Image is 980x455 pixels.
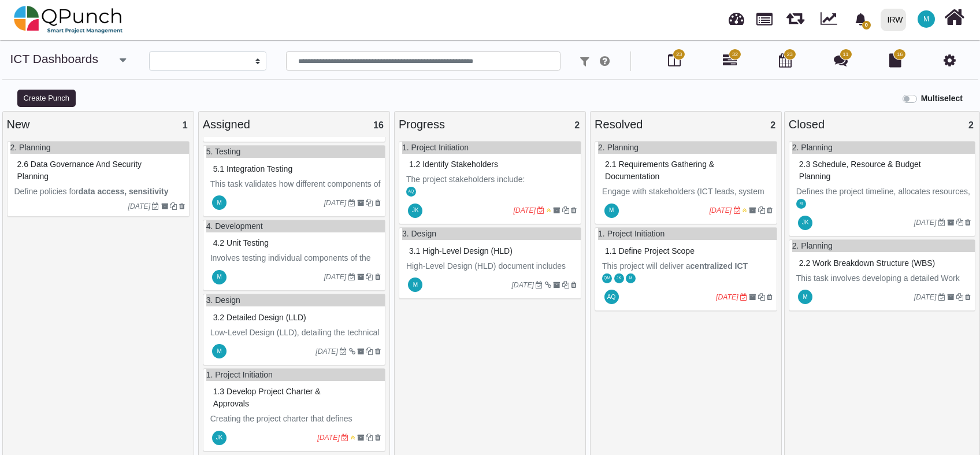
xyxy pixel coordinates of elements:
span: M [413,282,418,288]
i: Archive [749,207,756,214]
i: Clone [366,199,373,206]
i: Due Date [734,207,741,214]
span: 16 [897,51,903,59]
span: M [629,276,633,280]
i: [DATE] [511,281,534,289]
a: 32 [723,58,737,67]
i: Delete [375,273,381,280]
i: Archive [553,207,560,214]
i: Delete [179,203,185,210]
span: #83162 [799,258,935,268]
i: Delete [767,294,773,301]
a: 1. Project Initiation [402,143,469,152]
i: Archive [947,294,954,301]
i: Archive [357,273,364,280]
i: Archive [161,203,168,210]
i: Due Date [938,294,945,301]
span: 2 [770,120,775,130]
i: Due Date [348,273,355,280]
i: [DATE] [315,347,338,356]
span: 32 [732,51,738,59]
img: qpunch-sp.fa6292f.png [14,2,123,37]
p: Defines the project timeline, allocates resources, and confirms budget requirements. Since the da... [796,186,971,258]
i: Clone [170,203,177,210]
span: Muhammad.shoaib [408,278,422,292]
div: Notification [851,9,871,29]
i: Clone [758,294,765,301]
i: Medium [351,434,355,441]
span: 0 [862,21,871,29]
a: M [911,1,942,38]
p: Engage with stakeholders (ICT leads, system owners, senior management) to capture . Identify whic... [602,186,773,307]
span: Japheth Karumwa [614,273,624,283]
a: 3. Design [402,229,436,238]
span: 2 [968,120,974,130]
i: Clone [562,282,569,288]
span: M [923,16,929,23]
span: #83165 [213,313,306,322]
span: 23 [787,51,793,59]
span: JK [412,208,419,213]
i: Clone [956,294,963,301]
div: Closed [789,116,975,133]
p: Involves testing individual components of the dashboard, such as data connections, transformation... [210,252,381,313]
i: Calendar [779,53,792,67]
i: Clone [562,207,569,214]
a: bell fill0 [848,1,876,37]
span: #83167 [213,238,269,247]
i: Delete [767,207,773,214]
i: Clone [956,219,963,226]
i: Clone [366,273,373,280]
i: [DATE] [914,293,937,301]
span: Muhammad.shoaib [212,344,227,358]
span: Muhammad.shoaib [626,273,636,283]
i: Gantt [723,53,737,67]
a: 2. Planning [792,241,833,250]
span: #83160 [213,387,321,408]
span: #83159 [409,160,498,169]
i: Medium [743,207,747,214]
div: Dynamic Report [815,1,848,39]
span: #83163 [799,160,921,181]
span: JK [802,220,809,225]
span: AQ [408,190,414,194]
i: [DATE] [128,202,150,210]
div: Assigned [203,116,385,133]
p: This task involves developing a detailed Work Breakdown Structure (WBS) for the Dashboard Project... [796,272,971,369]
span: M [799,202,803,206]
span: Muhammad.shoaib [798,290,812,304]
a: 3. Design [206,295,240,305]
span: Aamar Qayum [604,290,619,304]
i: Delete [375,434,381,441]
div: IRW [888,10,903,30]
p: The project stakeholders include: [406,173,577,186]
button: Create Punch [17,90,76,107]
span: JK [216,435,223,441]
span: Muhammad.shoaib [212,195,227,210]
a: 2. Planning [792,143,833,152]
i: [DATE] [914,219,937,227]
i: [DATE] [317,434,340,442]
i: Document Library [889,53,901,67]
div: Progress [399,116,581,133]
span: Muhammad.shoaib [212,270,227,284]
p: Define policies for with organizational standards. This ensures dashboards handle sensitive ICT, ... [14,186,185,258]
span: #83505 [17,160,142,181]
i: e.g: punch or !ticket or &category or #label or @username or $priority or *iteration or ^addition... [600,56,610,67]
i: Archive [553,282,560,288]
i: Due Date [340,348,347,355]
div: New [7,116,190,133]
span: 1 [183,120,188,130]
i: [DATE] [513,206,536,214]
i: Archive [357,199,364,206]
p: Low-Level Design (LLD), detailing the technical specifications required to implement the dashboar... [210,327,381,399]
span: Muhammad.shoaib [918,10,935,28]
i: Due Date [152,203,159,210]
a: 2. Planning [598,143,639,152]
a: IRW [875,1,911,39]
i: Archive [357,348,364,355]
i: Dependant Task [349,348,355,355]
span: Muhammad.shoaib [604,204,619,218]
a: 1. Project Initiation [598,229,665,238]
a: 2. Planning [10,143,51,152]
